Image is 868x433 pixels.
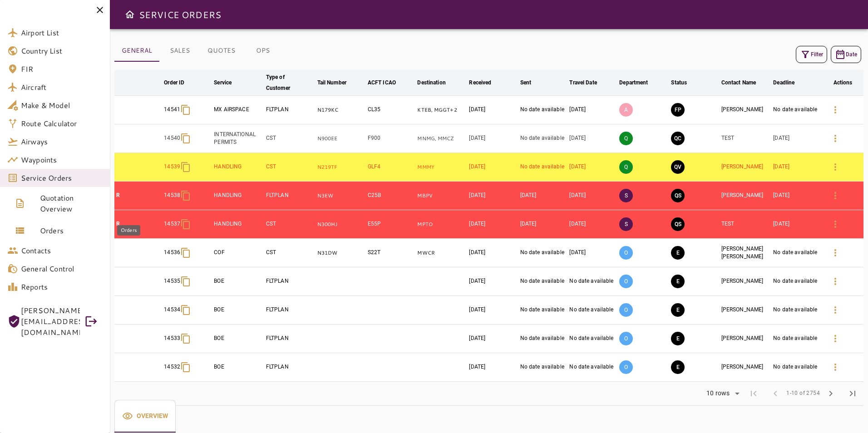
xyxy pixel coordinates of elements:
td: HANDLING [212,210,264,239]
td: [DATE] [567,239,617,267]
td: No date available [771,96,822,124]
button: Filter [796,46,827,63]
span: Previous Page [764,383,786,404]
p: KTEB, MGGT, KTEB, MGGT [417,106,465,114]
div: Contact Name [721,77,756,88]
td: [DATE] [518,182,568,210]
button: Details [824,213,846,235]
td: [PERSON_NAME] [720,353,772,382]
span: Airport List [21,27,103,38]
td: No date available [518,267,568,296]
span: chevron_right [825,388,836,399]
span: Orders [40,225,103,236]
td: INTERNATIONAL PERMITS [212,124,264,153]
p: MPTO [417,221,465,228]
p: N3EW [317,192,364,200]
span: Quotation Overview [40,192,103,214]
div: Department [619,77,648,88]
td: [PERSON_NAME] [720,296,772,325]
td: BOE [212,325,264,353]
span: Next Page [820,383,842,404]
td: [DATE] [467,296,518,325]
div: Deadline [773,77,794,88]
td: No date available [518,296,568,325]
td: FLTPLAN [264,182,316,210]
p: 14536 [164,249,180,256]
span: Service [214,77,243,88]
td: [DATE] [467,353,518,382]
span: FIR [21,64,103,74]
span: Waypoints [21,154,103,165]
td: BOE [212,296,264,325]
p: 14540 [164,134,180,142]
button: EXECUTION [671,332,685,345]
button: EXECUTION [671,246,685,260]
p: MBPV [417,192,465,200]
td: COF [212,239,264,267]
td: No date available [518,239,568,267]
p: N179KC [317,106,364,114]
td: No date available [567,353,617,382]
td: No date available [567,267,617,296]
p: MNMG, MMCZ [417,135,465,143]
td: No date available [518,96,568,124]
div: Tail Number [317,77,346,88]
td: FLTPLAN [264,353,316,382]
td: TEST [720,124,772,153]
p: R [116,192,160,199]
td: [DATE] [467,124,518,153]
div: 10 rows [704,389,732,397]
p: 14538 [164,192,180,199]
button: EXECUTION [671,303,685,317]
div: ACFT ICAO [368,77,396,88]
td: CST [264,239,316,267]
td: CST [264,124,316,153]
button: GENERAL [114,40,159,62]
p: O [619,360,633,374]
button: EXECUTION [671,275,685,288]
p: Q [619,132,633,145]
p: R [116,220,160,228]
p: N900EE [317,135,364,143]
td: [DATE] [567,124,617,153]
span: last_page [847,388,858,399]
button: Details [824,356,846,378]
button: Overview [114,400,176,433]
div: Status [671,77,687,88]
td: [DATE] [567,210,617,239]
p: S [619,189,633,202]
td: [DATE] [467,153,518,182]
td: CL35 [366,96,416,124]
td: [PERSON_NAME] [PERSON_NAME] [720,239,772,267]
span: Reports [21,281,103,292]
p: 14532 [164,363,180,371]
td: TEST [720,210,772,239]
button: SALES [159,40,200,62]
div: Order ID [164,77,184,88]
div: 10 rows [700,387,743,400]
button: Details [824,328,846,349]
td: [DATE] [771,210,822,239]
span: Status [671,77,699,88]
button: Details [824,156,846,178]
div: Type of Customer [266,72,302,93]
span: Make & Model [21,100,103,111]
span: Order ID [164,77,196,88]
td: [DATE] [467,210,518,239]
button: OPS [242,40,283,62]
td: BOE [212,267,264,296]
td: FLTPLAN [264,325,316,353]
button: Details [824,128,846,149]
button: Details [824,271,846,292]
button: Details [824,185,846,207]
span: Airways [21,136,103,147]
span: Country List [21,45,103,56]
div: Sent [520,77,532,88]
p: 14533 [164,335,180,342]
button: QUOTES [200,40,242,62]
td: C25B [366,182,416,210]
p: MMMY [417,163,465,171]
span: Type of Customer [266,72,314,93]
span: First Page [743,383,764,404]
button: Details [824,242,846,264]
